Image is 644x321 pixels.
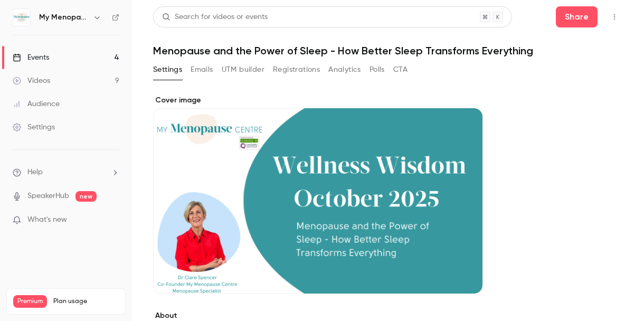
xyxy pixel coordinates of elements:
button: UTM builder [222,61,264,78]
button: Share [556,6,598,27]
h6: My Menopause Centre - Wellness Wisdom [39,12,89,23]
span: Plan usage [53,297,119,306]
div: Audience [13,99,60,109]
button: Analytics [328,61,361,78]
label: About [153,310,482,321]
li: help-dropdown-opener [13,167,119,178]
span: What's new [27,214,67,225]
button: Settings [153,61,182,78]
div: Events [13,52,49,63]
img: My Menopause Centre - Wellness Wisdom [13,9,30,26]
button: Emails [191,61,213,78]
span: Help [27,167,43,178]
label: Cover image [153,95,482,106]
div: Settings [13,122,55,133]
button: CTA [393,61,408,78]
span: new [75,191,97,202]
section: Cover image [153,95,482,294]
span: Premium [13,295,47,308]
iframe: Noticeable Trigger [107,215,119,225]
button: Polls [370,61,385,78]
div: Videos [13,75,50,86]
a: SpeakerHub [27,191,69,202]
div: Search for videos or events [162,12,268,23]
h1: Menopause and the Power of Sleep - How Better Sleep Transforms Everything [153,44,623,57]
button: Registrations [273,61,320,78]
